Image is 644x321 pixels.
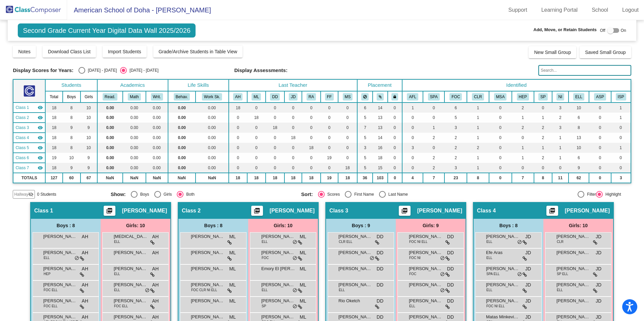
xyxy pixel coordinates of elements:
[538,65,631,76] input: Search...
[402,123,423,133] td: 0
[63,123,80,133] td: 9
[247,163,266,173] td: 0
[63,163,80,173] td: 9
[15,115,29,121] span: Class 2
[18,23,196,38] span: Second Grade Current Year Digital Data Wall 2025/2026
[15,135,29,141] span: Class 4
[153,46,243,58] button: Grade/Archive Students in Table View
[63,153,80,163] td: 10
[123,153,146,163] td: 0.00
[284,123,302,133] td: 0
[63,91,80,103] th: Boys
[611,91,631,103] th: Individualized Support Plan (academic or behavior)
[266,133,284,143] td: 0
[247,123,266,133] td: 0
[196,163,229,173] td: 0.00
[357,133,373,143] td: 5
[63,133,80,143] td: 8
[97,103,123,113] td: 0.00
[38,135,43,140] mat-icon: visibility
[247,91,266,103] th: Michelle LeBlanc
[196,103,229,113] td: 0.00
[512,91,534,103] th: Parent requires High Energy
[444,143,467,153] td: 2
[270,93,280,101] button: DD
[423,133,444,143] td: 2
[589,153,611,163] td: 0
[552,91,569,103] th: Non Independent Work Habits
[357,113,373,123] td: 5
[556,93,565,101] button: NI
[402,163,423,173] td: 0
[548,207,556,217] mat-icon: picture_as_pdf
[97,123,123,133] td: 0.00
[611,133,631,143] td: 0
[611,113,631,123] td: 1
[146,163,168,173] td: 0.00
[229,123,247,133] td: 0
[373,113,388,123] td: 13
[15,155,29,161] span: Class 6
[123,163,146,173] td: 0.00
[45,143,62,153] td: 18
[45,79,97,91] th: Students
[284,91,302,103] th: James Dacosta
[388,153,402,163] td: 0
[97,79,168,91] th: Academics
[321,163,338,173] td: 0
[103,46,147,58] button: Import Students
[489,113,512,123] td: 0
[15,125,29,131] span: Class 3
[402,133,423,143] td: 0
[338,91,357,103] th: Meral Sheta
[388,103,402,113] td: 0
[534,153,552,163] td: 2
[589,103,611,113] td: 0
[444,91,467,103] th: Focus concerns
[594,93,606,101] button: ASP
[196,153,229,163] td: 0.00
[63,143,80,153] td: 8
[159,49,237,54] span: Grade/Archive Students in Table View
[48,49,91,54] span: Download Class List
[302,133,320,143] td: 0
[97,133,123,143] td: 0.00
[302,91,320,103] th: Renee Alexander
[321,91,338,103] th: Felicia Fothergill
[388,123,402,133] td: 0
[529,46,576,58] button: New Small Group
[552,123,569,133] td: 3
[168,143,196,153] td: 0.00
[284,143,302,153] td: 0
[174,93,190,101] button: Behav.
[97,163,123,173] td: 0.00
[321,143,338,153] td: 0
[229,143,247,153] td: 0
[534,133,552,143] td: 2
[357,123,373,133] td: 7
[105,207,113,217] mat-icon: picture_as_pdf
[63,113,80,123] td: 8
[168,113,196,123] td: 0.00
[467,153,489,163] td: 1
[423,123,444,133] td: 1
[428,93,440,101] button: SPA
[338,123,357,133] td: 0
[38,155,43,160] mat-icon: visibility
[573,93,584,101] button: ELL
[467,113,489,123] td: 1
[423,103,444,113] td: 0
[302,143,320,153] td: 18
[202,93,222,101] button: Work Sk.
[302,103,320,113] td: 0
[13,143,45,153] td: Renee Alexander - No Class Name
[552,143,569,153] td: 1
[589,133,611,143] td: 0
[229,103,247,113] td: 18
[80,103,97,113] td: 10
[373,163,388,173] td: 15
[80,123,97,133] td: 9
[97,113,123,123] td: 0.00
[388,91,402,103] th: Keep with teacher
[534,91,552,103] th: Parent is Staff Member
